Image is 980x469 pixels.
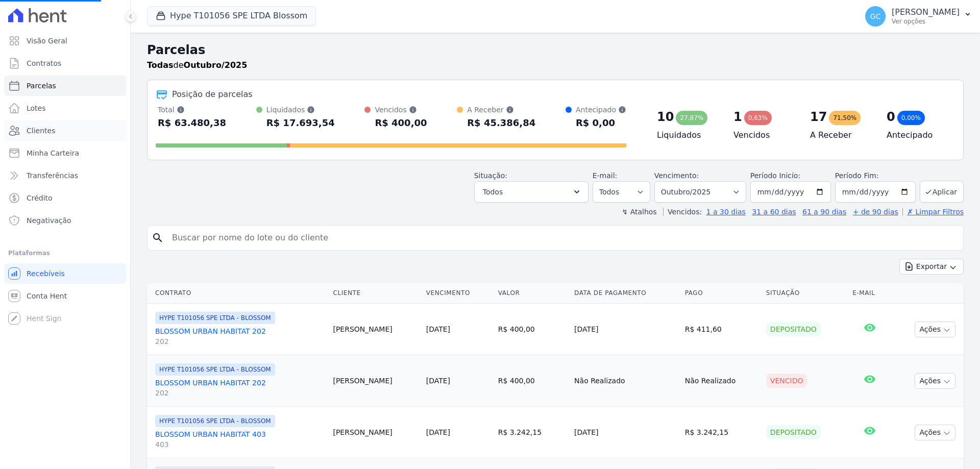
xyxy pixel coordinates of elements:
[155,439,325,450] span: 403
[4,286,126,306] a: Conta Hent
[4,53,126,73] a: Contratos
[467,105,535,115] div: A Receber
[426,325,450,333] a: [DATE]
[663,208,702,216] label: Vencidos:
[892,17,960,26] p: Ver opções
[4,76,126,96] a: Parcelas
[681,283,762,304] th: Pago
[494,304,570,355] td: R$ 400,00
[375,115,427,131] div: R$ 400,00
[570,304,681,355] td: [DATE]
[681,407,762,458] td: R$ 3.242,15
[27,215,71,226] span: Negativação
[166,228,959,248] input: Buscar por nome do lote ou do cliente
[676,111,707,125] div: 27,87%
[4,120,126,141] a: Clientes
[4,31,126,51] a: Visão Geral
[474,171,507,180] label: Situação:
[27,81,56,91] span: Parcelas
[593,171,618,180] label: E-mail:
[494,283,570,304] th: Valor
[184,60,248,70] strong: Outubro/2025
[152,232,164,244] i: search
[4,263,126,284] a: Recebíveis
[762,283,848,304] th: Situação
[172,88,253,101] div: Posição de parcelas
[4,165,126,186] a: Transferências
[27,103,46,113] span: Lotes
[27,291,67,301] span: Conta Hent
[657,109,674,125] div: 10
[8,247,122,259] div: Plataformas
[155,429,325,450] a: BLOSSOM URBAN HABITAT 403403
[681,304,762,355] td: R$ 411,60
[810,109,827,125] div: 17
[766,425,821,439] div: Depositado
[329,283,422,304] th: Cliente
[915,322,955,337] button: Ações
[147,59,247,71] p: de
[733,129,794,141] h4: Vencidos
[329,355,422,407] td: [PERSON_NAME]
[329,407,422,458] td: [PERSON_NAME]
[329,304,422,355] td: [PERSON_NAME]
[897,111,925,125] div: 0,00%
[27,58,61,68] span: Contratos
[147,41,964,59] h2: Parcelas
[570,407,681,458] td: [DATE]
[915,373,955,389] button: Ações
[483,186,503,198] span: Todos
[853,208,898,216] a: + de 90 dias
[27,193,53,203] span: Crédito
[829,111,861,125] div: 71,50%
[426,377,450,385] a: [DATE]
[27,268,65,279] span: Recebíveis
[4,188,126,208] a: Crédito
[570,283,681,304] th: Data de Pagamento
[155,388,325,398] span: 202
[870,13,881,20] span: GC
[422,283,494,304] th: Vencimento
[892,7,960,17] p: [PERSON_NAME]
[426,428,450,436] a: [DATE]
[158,105,226,115] div: Total
[467,115,535,131] div: R$ 45.386,84
[902,208,964,216] a: ✗ Limpar Filtros
[750,171,800,180] label: Período Inicío:
[4,210,126,231] a: Negativação
[835,170,916,181] label: Período Fim:
[706,208,746,216] a: 1 a 30 dias
[375,105,427,115] div: Vencidos
[147,283,329,304] th: Contrato
[494,355,570,407] td: R$ 400,00
[4,98,126,118] a: Lotes
[27,170,78,181] span: Transferências
[899,259,964,275] button: Exportar
[657,129,717,141] h4: Liquidados
[857,2,980,31] button: GC [PERSON_NAME] Ver opções
[155,378,325,398] a: BLOSSOM URBAN HABITAT 202202
[744,111,772,125] div: 0,63%
[266,115,335,131] div: R$ 17.693,54
[155,312,275,324] span: HYPE T101056 SPE LTDA - BLOSSOM
[802,208,846,216] a: 61 a 90 dias
[810,129,870,141] h4: A Receber
[155,415,275,427] span: HYPE T101056 SPE LTDA - BLOSSOM
[147,6,316,26] button: Hype T101056 SPE LTDA Blossom
[576,115,626,131] div: R$ 0,00
[494,407,570,458] td: R$ 3.242,15
[766,322,821,336] div: Depositado
[733,109,742,125] div: 1
[654,171,699,180] label: Vencimento:
[887,109,895,125] div: 0
[155,363,275,376] span: HYPE T101056 SPE LTDA - BLOSSOM
[681,355,762,407] td: Não Realizado
[570,355,681,407] td: Não Realizado
[622,208,656,216] label: ↯ Atalhos
[266,105,335,115] div: Liquidados
[158,115,226,131] div: R$ 63.480,38
[27,36,67,46] span: Visão Geral
[766,374,807,388] div: Vencido
[155,326,325,347] a: BLOSSOM URBAN HABITAT 202202
[147,60,174,70] strong: Todas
